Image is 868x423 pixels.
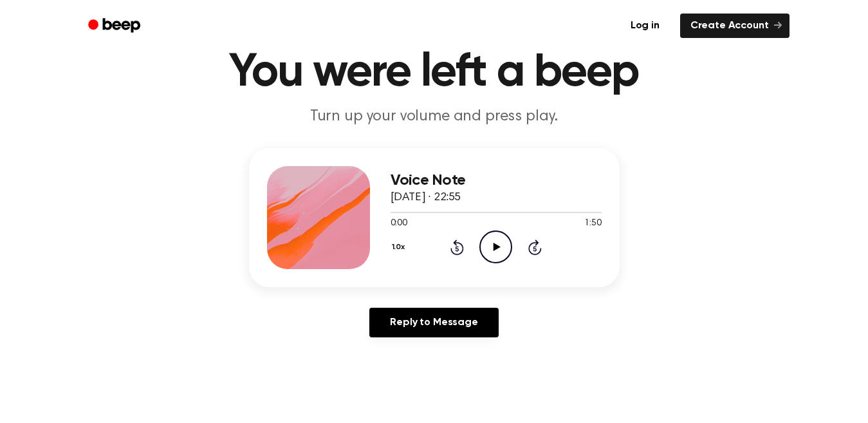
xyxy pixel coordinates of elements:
[391,236,410,258] button: 1.0x
[680,14,790,38] a: Create Account
[618,11,672,41] a: Log in
[79,14,152,39] a: Beep
[391,217,407,230] span: 0:00
[105,50,764,96] h1: You were left a beep
[584,217,601,230] span: 1:50
[391,192,461,203] span: [DATE] · 22:55
[187,106,681,127] p: Turn up your volume and press play.
[369,308,498,337] a: Reply to Message
[391,172,602,189] h3: Voice Note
